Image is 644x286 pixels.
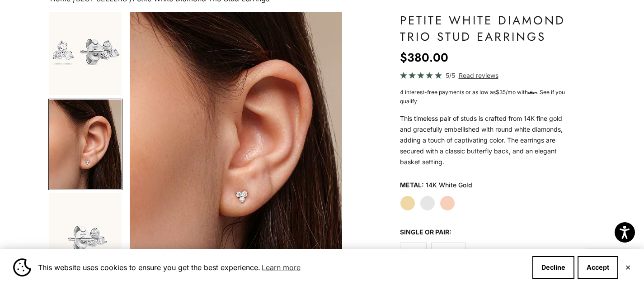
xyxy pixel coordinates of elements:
button: Go to item 3 [48,5,122,96]
sale-price: $380.00 [400,48,448,67]
variant-option-value: 14K White Gold [426,178,472,192]
button: Decline [532,256,574,279]
a: 5/5 Read reviews [400,70,573,81]
button: Accept [578,256,618,279]
h1: Petite White Diamond Trio Stud Earrings [400,12,573,45]
p: This timeless pair of studs is crafted from 14K fine gold and gracefully embellished with round w... [400,113,573,167]
span: Pair [407,247,420,258]
img: Cookie banner [13,258,31,276]
img: #WhiteGold [49,6,122,95]
button: Go to item 5 [48,192,122,283]
button: Close [625,265,631,270]
div: Item 4 of 17 [130,12,342,275]
span: Single [438,247,459,258]
img: #YellowGold #WhiteGold #RoseGold [49,100,122,189]
a: Learn more [260,261,302,274]
span: 4 interest-free payments or as low as /mo with . [400,89,565,105]
span: Read reviews [459,70,498,81]
span: Affirm [528,90,538,95]
legend: Single or Pair: [400,225,451,239]
span: This website uses cookies to ensure you get the best experience. [38,261,525,274]
span: $35 [496,89,506,95]
img: #YellowGold #WhiteGold #RoseGold [130,12,342,275]
legend: Metal: [400,178,424,192]
img: #WhiteGold [49,193,122,282]
button: Go to item 4 [48,99,122,190]
span: 5/5 [446,70,455,81]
